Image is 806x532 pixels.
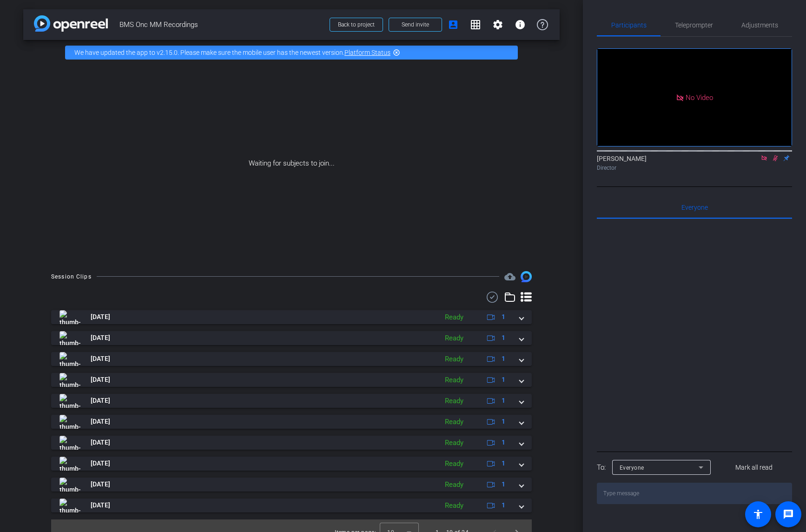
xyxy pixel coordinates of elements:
span: Send invite [402,21,429,28]
mat-expansion-panel-header: thumb-nail[DATE]Ready1 [51,373,532,387]
img: app-logo [34,15,108,32]
span: 1 [502,479,505,489]
button: Back to project [330,18,383,32]
mat-icon: account_box [448,19,459,30]
img: thumb-nail [59,394,80,408]
div: To: [597,462,606,473]
span: BMS Onc MM Recordings [119,15,324,34]
img: thumb-nail [59,457,80,471]
img: thumb-nail [59,352,80,366]
div: Ready [440,396,468,406]
mat-expansion-panel-header: thumb-nail[DATE]Ready1 [51,394,532,408]
div: Director [597,164,792,172]
span: [DATE] [91,396,110,406]
div: Ready [440,354,468,365]
span: 1 [502,354,505,364]
div: Ready [440,459,468,469]
mat-expansion-panel-header: thumb-nail[DATE]Ready1 [51,415,532,429]
mat-expansion-panel-header: thumb-nail[DATE]Ready1 [51,499,532,512]
mat-icon: grid_on [470,19,481,30]
div: Ready [440,375,468,386]
span: No Video [686,93,713,101]
mat-icon: message [783,509,794,520]
span: 1 [502,459,505,468]
a: Platform Status [344,49,390,56]
div: Waiting for subjects to join... [23,65,560,262]
span: 1 [502,312,505,322]
span: [DATE] [91,312,110,322]
div: Ready [440,479,468,490]
mat-icon: accessibility [753,509,764,520]
div: We have updated the app to v2.15.0. Please make sure the mobile user has the newest version. [65,46,518,60]
div: Session Clips [51,272,92,281]
span: [DATE] [91,459,110,468]
mat-icon: settings [492,19,503,30]
span: Participants [611,22,647,28]
mat-expansion-panel-header: thumb-nail[DATE]Ready1 [51,457,532,471]
span: [DATE] [91,417,110,426]
span: [DATE] [91,438,110,447]
mat-icon: highlight_off [393,49,400,56]
span: 1 [502,438,505,447]
img: Session clips [521,271,532,282]
button: Mark all read [716,459,793,476]
span: Back to project [338,21,375,28]
img: thumb-nail [59,373,80,387]
span: Teleprompter [675,22,713,28]
img: thumb-nail [59,499,80,512]
span: 1 [502,375,505,385]
span: [DATE] [91,479,110,489]
span: Everyone [681,204,708,211]
div: Ready [440,438,468,448]
span: [DATE] [91,375,110,385]
mat-icon: info [515,19,526,30]
div: Ready [440,312,468,323]
img: thumb-nail [59,436,80,450]
div: Ready [440,417,468,427]
span: 1 [502,396,505,406]
span: 1 [502,500,505,510]
span: [DATE] [91,333,110,343]
img: thumb-nail [59,331,80,345]
span: Destinations for your clips [504,271,515,282]
span: Adjustments [741,22,778,28]
button: Send invite [389,18,442,32]
mat-expansion-panel-header: thumb-nail[DATE]Ready1 [51,310,532,324]
span: [DATE] [91,500,110,510]
span: Everyone [620,465,644,471]
img: thumb-nail [59,415,80,429]
mat-expansion-panel-header: thumb-nail[DATE]Ready1 [51,331,532,345]
mat-expansion-panel-header: thumb-nail[DATE]Ready1 [51,436,532,450]
mat-expansion-panel-header: thumb-nail[DATE]Ready1 [51,352,532,366]
span: 1 [502,333,505,343]
div: Ready [440,333,468,344]
mat-icon: cloud_upload [504,271,515,282]
mat-expansion-panel-header: thumb-nail[DATE]Ready1 [51,478,532,492]
span: 1 [502,417,505,426]
div: [PERSON_NAME] [597,154,792,172]
img: thumb-nail [59,478,80,492]
div: Ready [440,500,468,511]
span: Mark all read [735,463,773,472]
span: [DATE] [91,354,110,364]
img: thumb-nail [59,310,80,324]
